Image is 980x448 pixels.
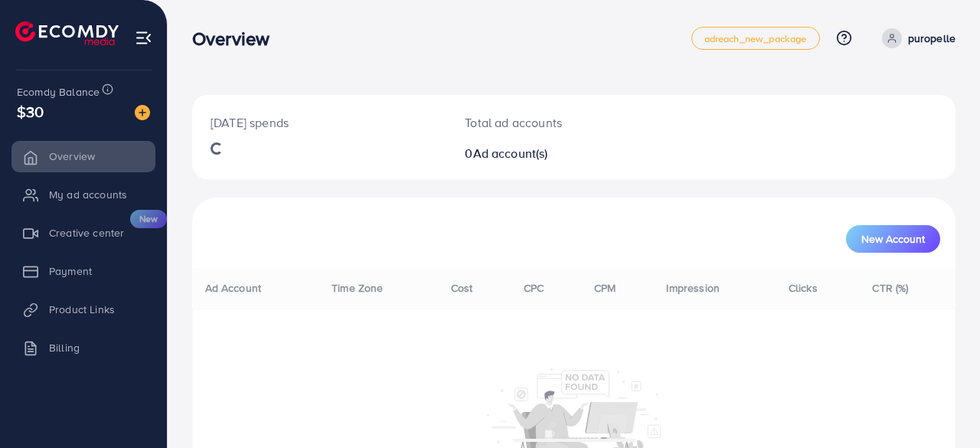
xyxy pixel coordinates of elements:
[192,28,282,50] h3: Overview
[465,113,619,132] p: Total ad accounts
[861,234,925,244] span: New Account
[473,145,548,162] span: Ad account(s)
[691,27,820,50] a: adreach_new_package
[908,29,955,47] p: puropelle
[17,100,44,123] span: $30
[15,21,119,45] img: logo
[17,84,100,100] span: Ecomdy Balance
[876,28,955,48] a: puropelle
[211,113,428,132] p: [DATE] spends
[135,29,152,47] img: menu
[465,146,619,161] h2: 0
[135,105,150,120] img: image
[704,34,807,44] span: adreach_new_package
[846,225,940,253] button: New Account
